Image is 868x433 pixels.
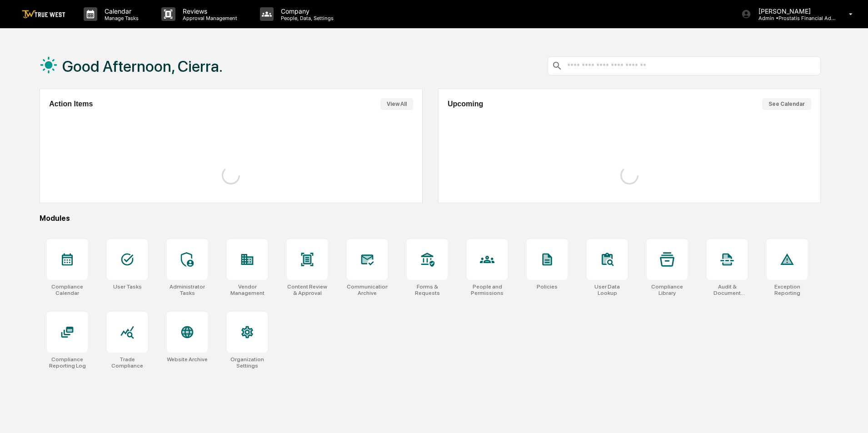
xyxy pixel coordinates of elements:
[274,7,338,15] p: Company
[767,284,808,296] div: Exception Reporting
[467,284,508,296] div: People and Permissions
[107,356,148,369] div: Trade Compliance
[22,10,65,19] img: logo
[227,356,268,369] div: Organization Settings
[40,214,821,223] div: Modules
[62,57,223,75] h1: Good Afternoon, Cierra.
[407,284,448,296] div: Forms & Requests
[97,15,143,21] p: Manage Tasks
[47,356,88,369] div: Compliance Reporting Log
[347,284,388,296] div: Communications Archive
[751,7,836,15] p: [PERSON_NAME]
[448,100,483,108] h2: Upcoming
[274,15,338,21] p: People, Data, Settings
[647,284,688,296] div: Compliance Library
[167,356,208,363] div: Website Archive
[587,284,628,296] div: User Data Lookup
[175,15,242,21] p: Approval Management
[49,100,93,108] h2: Action Items
[175,7,242,15] p: Reviews
[707,284,748,296] div: Audit & Document Logs
[537,284,558,290] div: Policies
[47,284,88,296] div: Compliance Calendar
[97,7,143,15] p: Calendar
[762,98,811,110] button: See Calendar
[751,15,836,21] p: Admin • Prostatis Financial Advisors
[287,284,328,296] div: Content Review & Approval
[113,284,142,290] div: User Tasks
[380,98,413,110] button: View All
[167,284,208,296] div: Administrator Tasks
[227,284,268,296] div: Vendor Management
